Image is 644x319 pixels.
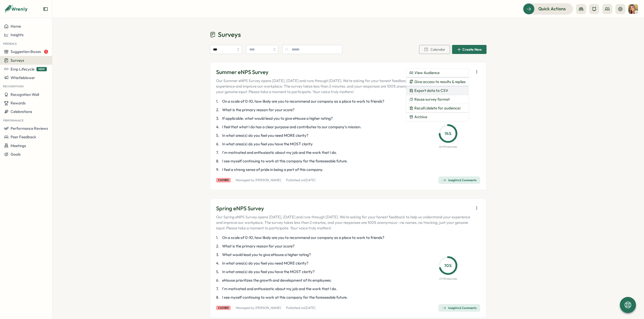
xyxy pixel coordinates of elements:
span: View Audience [414,71,439,75]
p: Spring eNPS Survey [216,205,471,212]
span: Goals [11,152,21,157]
span: 2 . [216,243,221,249]
span: Performance Reviews [11,126,48,131]
p: 66 / 89 responses [439,145,457,149]
span: 8 . [216,295,221,300]
div: closed [216,178,231,182]
span: What is the primary reason for your score? [222,243,295,249]
span: [DATE] [305,306,315,310]
span: 5 . [216,133,221,138]
span: Create New [462,48,482,51]
span: Surveys [11,58,24,63]
button: Calendar [419,45,450,54]
span: 7 . [216,150,221,155]
span: Rewards [11,101,26,105]
p: Managed by [236,178,281,182]
button: Insights & Comments [438,304,480,312]
span: I see myself continuing to work at this company for the foreseeable future. [222,158,348,164]
span: Suggestion Boxes [11,49,41,54]
span: Celebrations [11,109,32,114]
span: In what area(s) do you feel you have the MOST clarity [222,141,313,147]
p: Our Summer eNPS Survey opens [DATE], [DATE] and runs through [DATE]. We’re asking for your honest... [216,78,471,95]
div: Insights & Comments [442,306,476,310]
p: Managed by [236,306,281,310]
span: 6 . [216,141,221,147]
span: 9 . [216,167,221,172]
span: 6 . [216,278,221,283]
span: Insights [11,32,24,37]
span: Home [11,24,21,29]
button: Export data to CSV [406,86,469,95]
span: Export data to CSV [414,88,448,93]
span: 5 . [216,269,221,275]
p: Summer eNPS Survey [216,68,471,76]
span: In what area(s) do you feel you have the MOST clarity? [222,269,315,275]
button: Expand sidebar [43,7,48,12]
span: Recognition Wall [11,92,39,97]
a: [PERSON_NAME] [255,306,281,310]
span: If applicable, what would lead you to give eHouse a higher rating? [222,116,333,121]
button: Recall (delete for audience) [406,104,469,112]
span: 8 . [216,158,221,164]
p: Our Spring eNPS Survey opens [DATE], [DATE] and runs through [DATE]. We’re asking for your honest... [216,214,471,231]
img: Tarin O'Neill [628,4,638,14]
p: Published on [286,178,315,182]
span: Archive [414,115,427,119]
p: 70 % [440,263,456,269]
span: eHouse prioritizes the growth and development of its employees. [222,278,332,283]
span: I feel that what I do has a clear purpose and contributes to our company's mission. [222,124,361,130]
span: I'm motivated and enthusiastic about my job and the work that I do. [222,286,337,292]
span: Reuse survey format [414,97,450,102]
span: Surveys [218,30,241,39]
span: 2 . [216,107,221,113]
span: 1 [44,50,48,54]
button: View Audience [406,69,469,77]
span: I'm motivated and enthusiastic about my job and the work that I do. [222,150,337,155]
span: 3 . [216,252,221,258]
span: In what area(s) do you feel you need MORE clarity? [222,133,308,138]
span: I feel a strong sense of pride in being a part of this company. [222,167,323,172]
span: 7 . [216,286,221,292]
span: Give access to results & replies [414,80,466,84]
span: On a scale of 0-10, how likely are you to recommend our company as a place to work to friends? [222,99,384,104]
span: What is the primary reason for your score? [222,107,295,113]
div: Insights & Comments [442,178,476,182]
p: 67 / 96 responses [439,277,457,281]
button: Create New [452,45,487,54]
span: In what area(s) do you feel you need MORE clarity? [222,261,308,266]
span: NEW [36,67,47,71]
span: I see myself continuing to work at this company for the foreseeable future. [222,295,348,300]
span: [DATE] [305,178,315,182]
span: Whistleblower [11,75,35,80]
a: [PERSON_NAME] [255,178,281,182]
button: Reuse survey format [406,95,469,104]
span: Peer Feedback [11,135,36,139]
span: On a scale of 0-10, how likely are you to recommend our company as a place to work to friends? [222,235,384,240]
span: 4 . [216,124,221,130]
span: Quick Actions [538,6,566,12]
span: What would lead you to give eHouse a higher rating? [222,252,311,258]
button: Archive [406,113,469,121]
button: Give access to results & replies [406,78,469,86]
span: Emp Lifecycle [11,67,34,72]
span: Recall (delete for audience) [414,106,461,110]
span: 1 . [216,99,221,104]
span: 3 . [216,116,221,121]
span: Meetings [11,143,26,148]
button: Insights & Comments [438,176,480,184]
span: Calendar [430,48,445,51]
span: 4 . [216,261,221,266]
button: Quick Actions [523,3,573,14]
p: Published on [286,306,315,310]
div: closed [216,306,231,310]
p: 74 % [440,131,456,137]
span: 1 . [216,235,221,240]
